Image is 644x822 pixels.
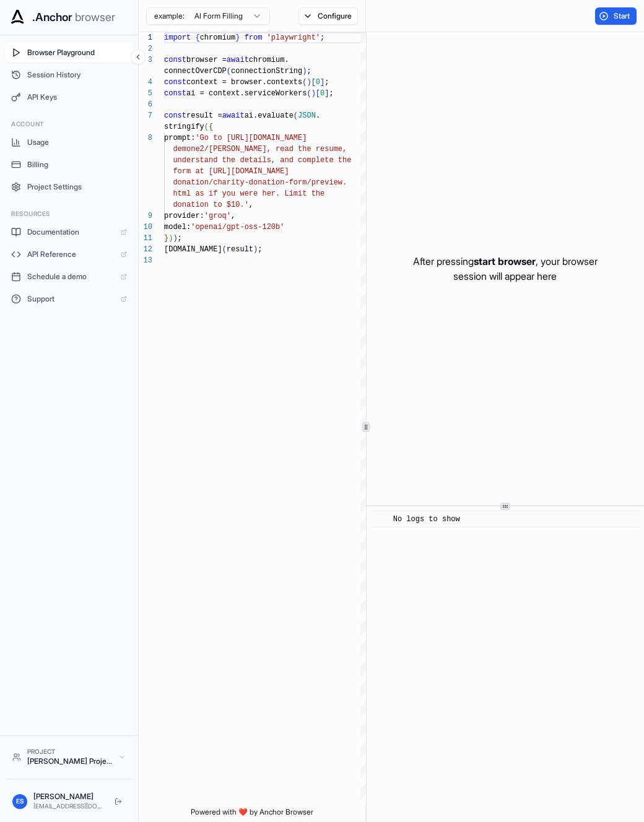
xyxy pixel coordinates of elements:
[5,132,133,152] button: Usage
[27,92,127,102] span: API Keys
[173,189,324,198] span: html as if you were her. Limit the
[139,88,152,99] div: 5
[195,134,307,142] span: 'Go to [URL][DOMAIN_NAME]
[311,78,316,87] span: [
[5,43,133,63] button: Browser Playground
[227,67,231,76] span: (
[258,245,262,254] span: ;
[139,110,152,121] div: 7
[27,48,127,58] span: Browser Playground
[393,515,460,524] span: No logs to show
[164,234,168,243] span: }
[267,33,320,42] span: 'playwright'
[32,9,72,26] span: .Anchor
[294,111,298,120] span: (
[595,7,637,25] button: Start
[245,111,294,120] span: ai.evaluate
[139,32,152,43] div: 1
[164,67,227,76] span: connectOverCDP
[298,7,359,25] button: Configure
[27,160,127,170] span: Billing
[298,111,316,120] span: JSON
[235,33,240,42] span: }
[139,99,152,110] div: 6
[5,87,133,107] button: API Keys
[27,137,127,147] span: Usage
[307,67,311,76] span: ;
[5,65,133,85] button: Session History
[164,212,204,220] span: provider:
[227,245,253,254] span: result
[316,78,320,87] span: 0
[186,78,302,87] span: context = browser.contexts
[227,56,249,64] span: await
[245,33,263,42] span: from
[324,89,329,98] span: ]
[164,134,195,142] span: prompt:
[164,89,186,98] span: const
[209,123,213,131] span: {
[139,210,152,222] div: 9
[139,43,152,54] div: 2
[200,33,236,42] span: chromium
[27,294,115,304] span: Support
[168,234,173,243] span: )
[474,255,536,267] span: start browser
[11,119,127,129] h3: Account
[195,33,199,42] span: {
[5,267,133,287] a: Schedule a demo
[329,89,333,98] span: ;
[307,89,311,98] span: (
[11,209,127,218] h3: Resources
[173,178,347,187] span: donation/charity-donation-form/preview.
[191,807,313,822] span: Powered with ❤️ by Anchor Browser
[139,77,152,88] div: 4
[139,233,152,244] div: 11
[614,11,631,21] span: Start
[186,56,227,64] span: browser =
[5,222,133,242] a: Documentation
[253,245,258,254] span: )
[186,111,222,120] span: result =
[6,742,132,771] button: Project[PERSON_NAME] Project
[164,123,204,131] span: stringify
[33,802,105,811] div: [EMAIL_ADDRESS][DOMAIN_NAME]
[222,245,227,254] span: (
[173,167,289,176] span: form at [URL][DOMAIN_NAME]
[5,244,133,264] a: API Reference
[139,132,152,144] div: 8
[75,9,115,26] span: browser
[311,89,316,98] span: )
[324,78,329,87] span: ;
[307,78,311,87] span: )
[5,177,133,197] button: Project Settings
[231,67,302,76] span: connectionString
[5,289,133,309] a: Support
[27,182,127,192] span: Project Settings
[173,234,177,243] span: )
[27,249,115,259] span: API Reference
[139,244,152,255] div: 12
[27,227,115,237] span: Documentation
[316,111,320,120] span: .
[5,155,133,175] button: Billing
[164,56,186,64] span: const
[154,11,185,21] span: example:
[131,50,146,64] button: Collapse sidebar
[33,792,105,802] div: [PERSON_NAME]
[164,223,191,231] span: model:
[164,245,222,254] span: [DOMAIN_NAME]
[378,513,384,526] span: ​
[164,33,191,42] span: import
[173,201,248,209] span: donation to $10.'
[249,201,253,209] span: ,
[178,234,182,243] span: ;
[16,797,24,806] span: ES
[173,156,351,165] span: understand the details, and complete the
[27,272,115,282] span: Schedule a demo
[7,7,27,27] img: Anchor Icon
[204,212,231,220] span: 'groq'
[302,67,307,76] span: )
[320,78,324,87] span: ]
[173,145,347,154] span: demone2/[PERSON_NAME], read the resume,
